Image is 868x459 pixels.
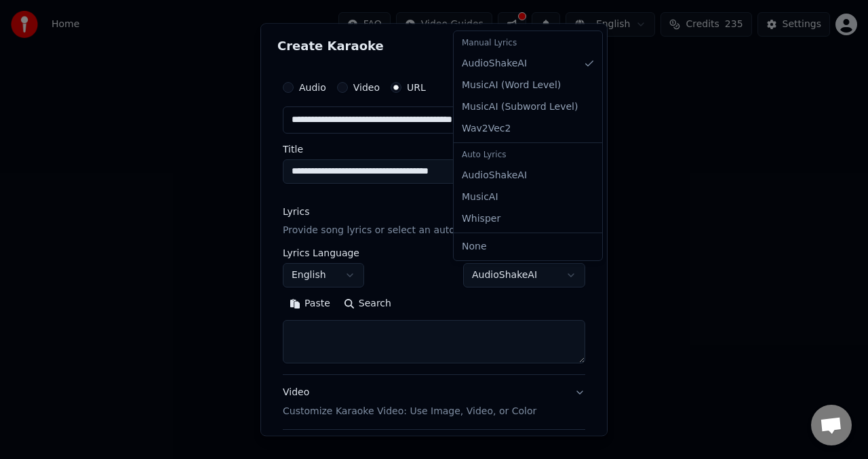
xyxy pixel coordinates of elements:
[462,79,561,92] span: MusicAI ( Word Level )
[462,57,527,71] span: AudioShakeAI
[456,34,599,53] div: Manual Lyrics
[456,146,599,165] div: Auto Lyrics
[462,212,500,226] span: Whisper
[462,122,511,136] span: Wav2Vec2
[462,191,498,204] span: MusicAI
[462,100,578,114] span: MusicAI ( Subword Level )
[462,169,527,182] span: AudioShakeAI
[462,240,487,254] span: None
